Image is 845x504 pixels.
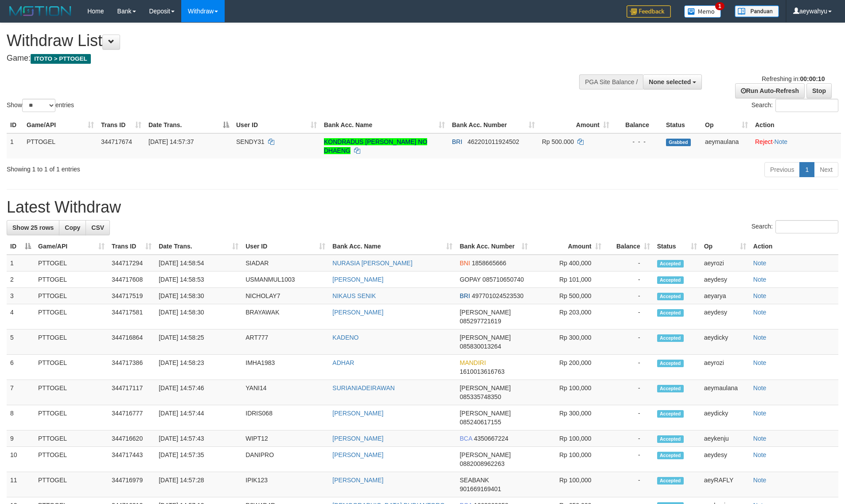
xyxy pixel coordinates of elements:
[657,435,684,443] span: Accepted
[666,139,691,146] span: Grabbed
[753,309,767,316] a: Note
[31,54,91,64] span: ITOTO > PTTOGEL
[108,238,155,255] th: Trans ID: activate to sort column ascending
[7,380,35,405] td: 7
[86,220,110,235] a: CSV
[155,472,242,497] td: [DATE] 14:57:28
[701,330,750,355] td: aeydicky
[101,138,132,145] span: 344717674
[605,355,654,380] td: -
[459,260,470,267] span: BNI
[242,355,329,380] td: IMHA1983
[753,260,767,267] a: Note
[456,238,531,255] th: Bank Acc. Number: activate to sort column ascending
[643,74,702,89] button: None selected
[531,355,605,380] td: Rp 200,000
[531,271,605,288] td: Rp 101,000
[332,435,383,442] a: [PERSON_NAME]
[605,405,654,430] td: -
[332,477,383,484] a: [PERSON_NAME]
[35,304,108,330] td: PTTOGEL
[753,435,767,442] a: Note
[7,255,35,271] td: 1
[684,5,721,18] img: Button%20Memo.svg
[155,405,242,430] td: [DATE] 14:57:44
[59,220,86,235] a: Copy
[35,330,108,355] td: PTTOGEL
[701,472,750,497] td: aeyRAFLY
[755,138,773,145] a: Reject
[753,410,767,417] a: Note
[735,5,779,17] img: panduan.png
[459,435,472,442] span: BCA
[242,472,329,497] td: IPIK123
[23,117,97,133] th: Game/API: activate to sort column ascending
[332,276,383,283] a: [PERSON_NAME]
[474,435,508,442] span: Copy 4350667224 to clipboard
[775,99,838,112] input: Search:
[735,83,805,98] a: Run Auto-Refresh
[7,304,35,330] td: 4
[12,224,54,231] span: Show 25 rows
[799,162,814,177] a: 1
[332,309,383,316] a: [PERSON_NAME]
[7,238,35,255] th: ID: activate to sort column descending
[701,304,750,330] td: aeydesy
[329,238,456,255] th: Bank Acc. Name: activate to sort column ascending
[605,271,654,288] td: -
[459,393,501,400] span: Copy 085335748350 to clipboard
[605,447,654,472] td: -
[108,255,155,271] td: 344717294
[483,276,524,283] span: Copy 085710650740 to clipboard
[459,384,510,392] span: [PERSON_NAME]
[657,293,684,300] span: Accepted
[155,271,242,288] td: [DATE] 14:58:53
[662,117,701,133] th: Status
[467,138,519,145] span: Copy 462201011924502 to clipboard
[459,359,486,366] span: MANDIRI
[764,162,800,177] a: Previous
[7,355,35,380] td: 6
[605,472,654,497] td: -
[459,410,510,417] span: [PERSON_NAME]
[753,477,767,484] a: Note
[657,260,684,268] span: Accepted
[332,451,383,458] a: [PERSON_NAME]
[108,447,155,472] td: 344717443
[155,380,242,405] td: [DATE] 14:57:46
[701,447,750,472] td: aeydesy
[701,355,750,380] td: aeyrozi
[627,5,671,18] img: Feedback.jpg
[753,292,767,299] a: Note
[531,330,605,355] td: Rp 300,000
[242,430,329,447] td: WIPT12
[242,288,329,304] td: NICHOLAY7
[657,309,684,317] span: Accepted
[701,133,752,159] td: aeymaulana
[579,74,643,89] div: PGA Site Balance /
[657,360,684,367] span: Accepted
[701,288,750,304] td: aeyarya
[531,288,605,304] td: Rp 500,000
[531,472,605,497] td: Rp 100,000
[242,380,329,405] td: YANI14
[7,4,74,18] img: MOTION_logo.png
[701,255,750,271] td: aeyrozi
[35,447,108,472] td: PTTOGEL
[459,318,501,325] span: Copy 085297721619 to clipboard
[657,334,684,342] span: Accepted
[242,330,329,355] td: ART777
[715,2,724,10] span: 1
[800,75,825,82] strong: 00:00:10
[531,430,605,447] td: Rp 100,000
[35,238,108,255] th: Game/API: activate to sort column ascending
[108,355,155,380] td: 344717386
[752,220,838,233] label: Search:
[753,451,767,458] a: Note
[7,32,554,50] h1: Withdraw List
[531,304,605,330] td: Rp 203,000
[701,405,750,430] td: aeydicky
[613,117,662,133] th: Balance
[531,380,605,405] td: Rp 100,000
[7,447,35,472] td: 10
